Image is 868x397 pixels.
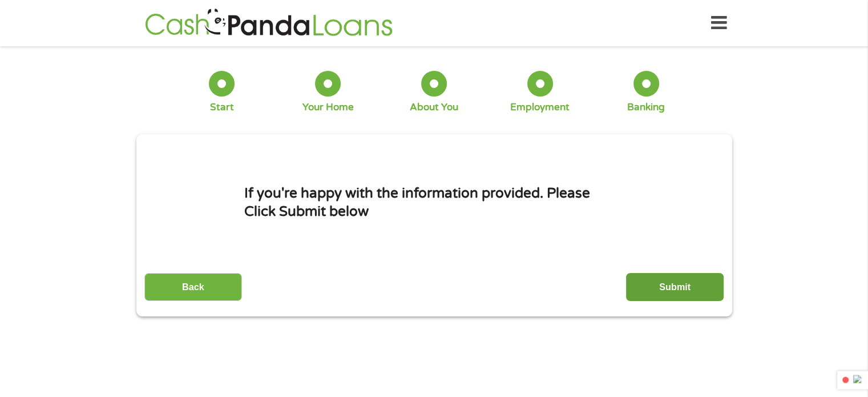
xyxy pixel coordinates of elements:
[142,7,396,39] img: GetLoanNow Logo
[627,101,665,114] div: Banking
[626,273,724,301] input: Submit
[210,101,234,114] div: Start
[410,101,458,114] div: About You
[302,101,354,114] div: Your Home
[244,185,624,220] h1: If you're happy with the information provided. Please Click Submit below
[144,273,242,301] input: Back
[510,101,570,114] div: Employment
